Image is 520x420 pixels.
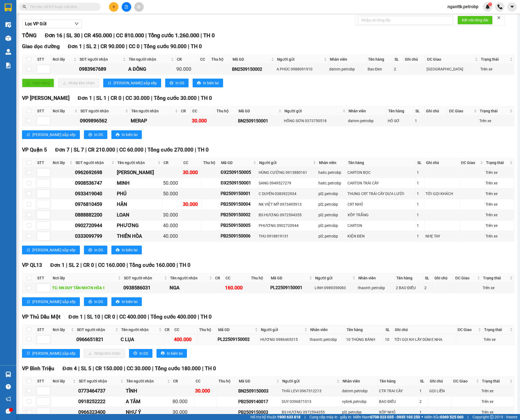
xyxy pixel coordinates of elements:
[96,95,106,101] span: SL 1
[117,160,156,166] span: Tên người nhận
[74,220,116,231] td: 0902720944
[117,232,161,240] div: THIÊN HÒA
[191,43,202,50] span: TH 0
[58,79,99,87] button: downloadNhập kho nhận
[116,231,162,242] td: THIÊN HÒA
[75,222,115,229] div: 0902720944
[117,190,161,197] div: PHÚ
[183,200,201,208] div: 30.000
[108,95,109,101] span: |
[176,55,199,64] th: CR
[129,43,140,50] span: CC 0
[139,350,148,356] span: In DS
[183,169,201,176] div: 30.000
[22,297,80,306] button: sort-ascending[PERSON_NAME] sắp xếp
[101,43,125,50] span: CR 90.000
[163,190,181,197] div: 50.000
[117,179,161,187] div: MINH
[145,32,147,39] span: |
[347,233,415,239] div: KIỆN ĐEN
[427,66,478,72] div: [GEOGRAPHIC_DATA]
[75,200,115,208] div: 0976810459
[75,211,115,219] div: 0888882200
[347,191,415,197] div: THUNG CRT TRÁI CÂY DƯA LƯỚI
[128,65,174,73] div: A ĐÔNG
[80,108,124,114] span: SĐT người nhận
[221,233,257,239] div: PB2509150006
[481,56,509,62] span: Trạng thái
[195,147,196,153] span: |
[124,5,128,9] span: file-add
[259,223,317,228] div: PHƯƠNG 0902720944
[55,147,70,153] span: Đơn 7
[167,350,183,356] span: In biên lai
[114,80,157,86] span: [PERSON_NAME] sắp xếp
[84,130,107,139] button: printerIn DS
[22,349,80,358] button: sort-ascending[PERSON_NAME] sắp xếp
[137,5,141,9] span: aim
[203,32,215,39] span: TH 0
[163,222,181,229] div: 40.000
[116,220,162,231] td: PHƯƠNG
[126,95,150,101] span: CC 30.000
[233,56,270,62] span: Mã GD
[26,133,30,137] span: sort-ascending
[95,262,97,268] span: |
[419,377,428,386] th: SL
[162,158,182,167] th: CR
[5,4,12,12] img: logo-vxr
[78,95,92,101] span: Đơn 1
[388,118,413,124] div: HÔ SƠ
[74,167,116,178] td: 0962692698
[191,107,215,116] th: CC
[347,223,415,228] div: CARTON
[193,79,223,87] button: printerIn biên lai
[83,262,94,268] span: CR 0
[74,210,116,220] td: 0888882200
[116,210,162,220] td: LOAN
[259,160,312,166] span: Người gửi
[22,32,37,39] span: TỔNG
[127,64,176,75] td: A ĐÔNG
[53,160,68,166] span: Nơi lấy
[130,116,180,126] td: MERAP
[485,223,513,228] div: Trên xe
[94,299,103,305] span: In DS
[232,66,275,73] div: BN2509150002
[250,274,270,283] th: Thu hộ
[117,200,161,208] div: HÂN
[22,79,54,87] button: uploadGiao hàng
[237,116,283,126] td: BN2509150001
[116,199,162,210] td: HÂN
[66,32,80,39] span: SL 30
[79,65,126,73] div: 0983967689
[220,178,258,189] td: ĐX2509150001
[74,231,116,242] td: 0333099799
[32,350,76,356] span: [PERSON_NAME] sắp xếp
[203,80,219,86] span: In biên lai
[347,201,415,207] div: CRT NHỎ
[23,5,26,9] span: search
[328,55,367,64] th: Nhân viên
[22,43,60,50] span: Giao dọc đường
[45,32,62,39] span: Đơn 16
[259,201,317,207] div: NK VIỆT MỸ 0973495913
[84,246,107,254] button: printerIn DS
[131,117,178,125] div: MERAP
[93,95,95,101] span: |
[238,118,282,124] div: BN2509150001
[214,274,224,283] th: CR
[510,4,515,9] span: caret-down
[88,300,92,304] span: printer
[163,232,181,240] div: 40.000
[26,300,30,304] span: sort-ascending
[163,211,181,219] div: 30.000
[81,32,83,39] span: |
[318,201,346,207] div: pl2.petrobp
[22,130,80,139] button: sort-ascending[PERSON_NAME] sắp xếp
[123,95,124,101] span: |
[109,2,118,12] button: plus
[277,56,323,62] span: Người gửi
[485,191,513,197] div: Trên xe
[113,32,115,39] span: |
